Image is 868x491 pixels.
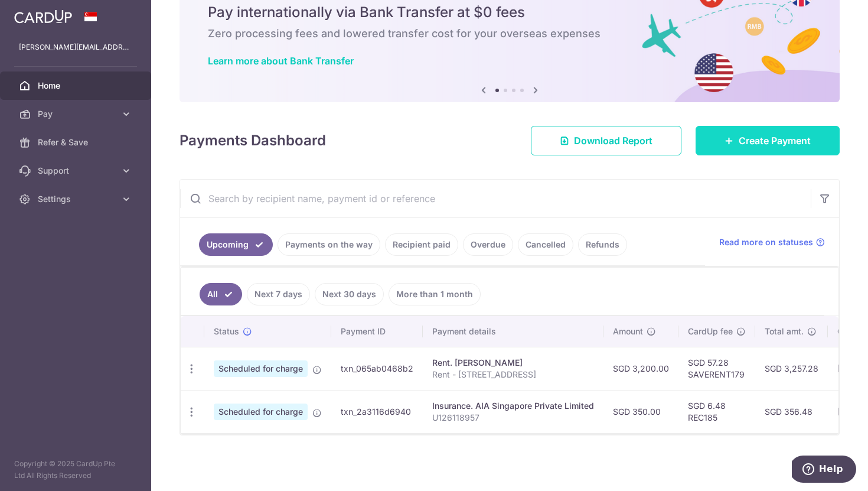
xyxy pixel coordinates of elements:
a: Overdue [463,233,513,256]
td: SGD 350.00 [603,390,678,433]
span: Create Payment [739,134,811,148]
iframe: Opens a widget where you can find more information [792,456,856,485]
td: SGD 6.48 REC185 [678,390,755,433]
input: Search by recipient name, payment id or reference [180,180,811,217]
p: U126118957 [432,412,594,424]
th: Payment ID [331,316,423,347]
span: Status [214,326,239,337]
a: Upcoming [199,233,273,256]
a: Cancelled [518,233,573,256]
td: txn_2a3116d6940 [331,390,423,433]
h4: Payments Dashboard [180,130,326,151]
span: Refer & Save [38,136,116,148]
h6: Zero processing fees and lowered transfer cost for your overseas expenses [208,27,811,41]
td: SGD 3,257.28 [755,347,828,390]
div: Insurance. AIA Singapore Private Limited [432,400,594,412]
p: Rent - [STREET_ADDRESS] [432,369,594,381]
a: Next 30 days [315,283,384,305]
td: txn_065ab0468b2 [331,347,423,390]
span: Scheduled for charge [214,360,308,377]
span: Amount [613,326,643,337]
a: Learn more about Bank Transfer [208,55,354,67]
a: Payments on the way [278,233,380,256]
td: SGD 57.28 SAVERENT179 [678,347,755,390]
span: Total amt. [765,326,804,337]
p: [PERSON_NAME][EMAIL_ADDRESS][DOMAIN_NAME] [19,41,132,53]
span: CardUp fee [688,326,733,337]
a: Read more on statuses [719,236,825,248]
a: All [200,283,242,305]
a: Download Report [531,126,681,155]
a: More than 1 month [389,283,481,305]
span: Settings [38,193,116,205]
a: Next 7 days [247,283,310,305]
a: Refunds [578,233,627,256]
span: Read more on statuses [719,236,813,248]
h5: Pay internationally via Bank Transfer at $0 fees [208,3,811,22]
span: Home [38,80,116,92]
span: Pay [38,108,116,120]
a: Recipient paid [385,233,458,256]
th: Payment details [423,316,603,347]
td: SGD 356.48 [755,390,828,433]
span: Download Report [574,134,652,148]
span: Support [38,165,116,177]
a: Create Payment [696,126,840,155]
img: CardUp [14,9,72,24]
div: Rent. [PERSON_NAME] [432,357,594,369]
span: Scheduled for charge [214,404,308,420]
td: SGD 3,200.00 [603,347,678,390]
